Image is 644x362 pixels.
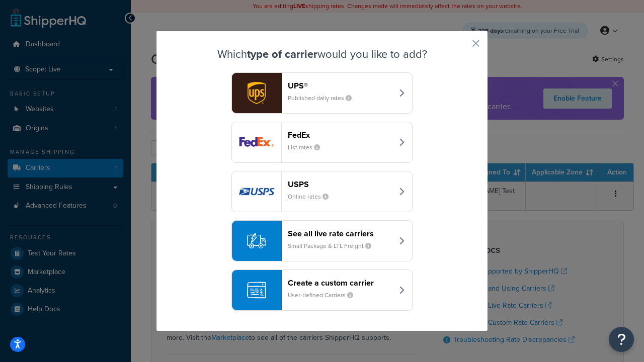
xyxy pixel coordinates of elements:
button: fedEx logoFedExList rates [231,122,413,163]
strong: type of carrier [247,46,317,62]
header: UPS® [288,81,393,90]
header: FedEx [288,130,393,140]
header: USPS [288,179,393,189]
img: fedEx logo [232,122,281,162]
img: ups logo [232,73,281,113]
button: usps logoUSPSOnline rates [231,171,413,212]
img: usps logo [232,171,281,212]
button: See all live rate carriersSmall Package & LTL Freight [231,220,413,261]
small: User-defined Carriers [288,291,361,300]
header: See all live rate carriers [288,229,393,238]
button: Open Resource Center [609,327,634,352]
small: Online rates [288,192,337,201]
img: icon-carrier-custom-c93b8a24.svg [247,281,266,300]
button: ups logoUPS®Published daily rates [231,72,413,114]
button: Create a custom carrierUser-defined Carriers [231,269,413,311]
h3: Which would you like to add? [182,48,462,60]
small: Small Package & LTL Freight [288,241,379,250]
small: Published daily rates [288,94,360,103]
img: icon-carrier-liverate-becf4550.svg [247,231,266,250]
header: Create a custom carrier [288,278,393,288]
small: List rates [288,143,328,152]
